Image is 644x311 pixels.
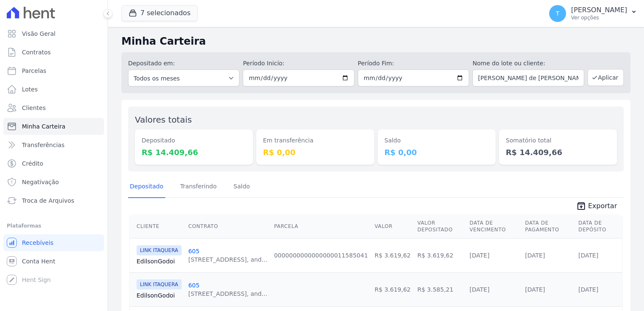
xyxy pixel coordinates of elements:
[470,252,489,259] a: [DATE]
[179,176,219,198] a: Transferindo
[3,25,104,42] a: Visão Geral
[556,11,560,16] span: T
[188,248,200,255] a: 605
[137,245,182,255] span: LINK ITAQUERA
[414,272,466,306] td: R$ 3.585,21
[243,59,354,68] label: Período Inicío:
[130,214,185,239] th: Cliente
[128,60,175,67] label: Depositado em:
[22,239,54,247] span: Recebíveis
[571,14,627,21] p: Ver opções
[3,174,104,190] a: Negativação
[22,122,65,131] span: Minha Carteira
[576,201,586,211] i: unarchive
[232,176,252,198] a: Saldo
[22,104,46,112] span: Clientes
[542,2,644,25] button: T [PERSON_NAME] Ver opções
[185,214,271,239] th: Contrato
[3,137,104,153] a: Transferências
[135,115,192,125] label: Valores totais
[569,201,624,213] a: unarchive Exportar
[3,253,104,270] a: Conta Hent
[414,238,466,272] td: R$ 3.619,62
[22,159,43,168] span: Crédito
[3,44,104,61] a: Contratos
[384,136,489,145] dt: Saldo
[263,136,368,145] dt: Em transferência
[571,6,627,14] p: [PERSON_NAME]
[472,59,584,68] label: Nome do lote ou cliente:
[188,282,200,289] a: 605
[188,290,267,298] div: [STREET_ADDRESS], and...
[578,286,598,293] a: [DATE]
[506,147,610,158] dd: R$ 14.409,66
[522,214,575,239] th: Data de Pagamento
[371,272,414,306] td: R$ 3.619,62
[371,214,414,239] th: Valor
[128,176,165,198] a: Depositado
[271,214,371,239] th: Parcela
[137,291,182,300] a: EdilsonGodoi
[358,59,469,68] label: Período Fim:
[525,286,545,293] a: [DATE]
[525,252,545,259] a: [DATE]
[3,192,104,209] a: Troca de Arquivos
[3,81,104,98] a: Lotes
[188,255,267,264] div: [STREET_ADDRESS], and...
[121,34,631,49] h2: Minha Carteira
[142,136,246,145] dt: Depositado
[575,214,622,239] th: Data de Depósito
[22,29,56,38] span: Visão Geral
[263,147,368,158] dd: R$ 0,00
[22,67,46,75] span: Parcelas
[22,196,74,205] span: Troca de Arquivos
[371,238,414,272] td: R$ 3.619,62
[588,69,624,86] button: Aplicar
[8,282,29,303] iframe: Intercom live chat
[3,155,104,172] a: Crédito
[7,221,101,231] div: Plataformas
[384,147,489,158] dd: R$ 0,00
[3,118,104,135] a: Minha Carteira
[22,178,59,186] span: Negativação
[578,252,598,259] a: [DATE]
[121,5,198,21] button: 7 selecionados
[142,147,246,158] dd: R$ 14.409,66
[470,286,489,293] a: [DATE]
[22,257,55,265] span: Conta Hent
[466,214,522,239] th: Data de Vencimento
[137,257,182,265] a: EdilsonGodoi
[22,48,51,56] span: Contratos
[22,85,38,94] span: Lotes
[506,136,610,145] dt: Somatório total
[274,252,368,259] a: 0000000000000000011585041
[414,214,466,239] th: Valor Depositado
[3,99,104,116] a: Clientes
[3,62,104,79] a: Parcelas
[22,141,64,149] span: Transferências
[3,234,104,251] a: Recebíveis
[137,279,182,290] span: LINK ITAQUERA
[588,201,617,211] span: Exportar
